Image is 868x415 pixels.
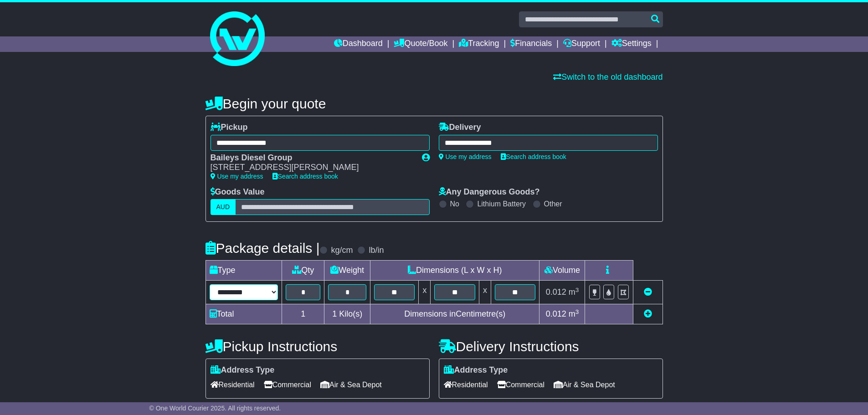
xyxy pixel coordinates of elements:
[282,261,324,281] td: Qty
[205,96,663,111] h4: Begin your quote
[205,261,282,281] td: Type
[211,378,255,392] span: Residential
[211,365,275,375] label: Address Type
[394,36,447,52] a: Quote/Book
[546,309,566,318] span: 0.012
[370,261,539,281] td: Dimensions (L x W x H)
[459,36,499,52] a: Tracking
[264,378,311,392] span: Commercial
[644,309,652,318] a: Add new item
[575,287,579,293] sup: 3
[439,187,540,197] label: Any Dangerous Goods?
[497,378,544,392] span: Commercial
[544,200,562,208] label: Other
[369,246,384,256] label: lb/in
[539,261,585,281] td: Volume
[211,123,248,133] label: Pickup
[320,378,382,392] span: Air & Sea Depot
[439,153,492,160] a: Use my address
[510,36,552,52] a: Financials
[611,36,652,52] a: Settings
[272,173,338,180] a: Search address book
[554,378,615,392] span: Air & Sea Depot
[332,309,337,318] span: 1
[553,72,663,82] a: Switch to the old dashboard
[211,199,236,215] label: AUD
[479,281,491,304] td: x
[563,36,600,52] a: Support
[439,339,663,354] h4: Delivery Instructions
[444,378,488,392] span: Residential
[439,123,481,133] label: Delivery
[205,339,430,354] h4: Pickup Instructions
[211,173,263,180] a: Use my address
[331,246,353,256] label: kg/cm
[450,200,459,208] label: No
[149,405,281,412] span: © One World Courier 2025. All rights reserved.
[546,287,566,297] span: 0.012
[501,153,566,160] a: Search address book
[419,281,431,304] td: x
[205,241,320,256] h4: Package details |
[211,163,413,173] div: [STREET_ADDRESS][PERSON_NAME]
[575,308,579,315] sup: 3
[444,365,508,375] label: Address Type
[334,36,383,52] a: Dashboard
[205,304,282,324] td: Total
[324,304,370,324] td: Kilo(s)
[211,187,265,197] label: Goods Value
[477,200,526,208] label: Lithium Battery
[569,287,579,297] span: m
[644,287,652,297] a: Remove this item
[370,304,539,324] td: Dimensions in Centimetre(s)
[211,153,413,163] div: Baileys Diesel Group
[282,304,324,324] td: 1
[569,309,579,318] span: m
[324,261,370,281] td: Weight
